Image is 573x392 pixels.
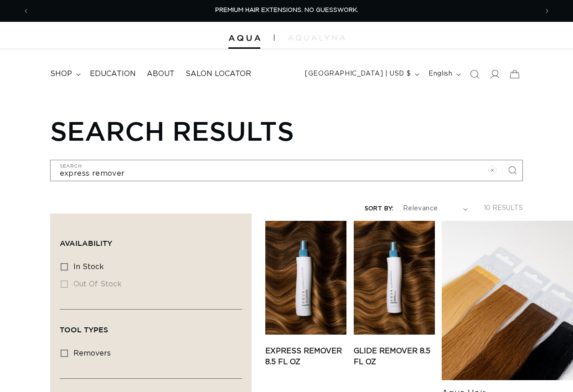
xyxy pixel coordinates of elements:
button: [GEOGRAPHIC_DATA] | USD $ [299,66,423,83]
img: Aqua Hair Extensions [228,35,260,41]
button: Clear search term [482,160,502,180]
summary: Availability (0 selected) [60,223,242,256]
a: About [141,64,180,84]
span: Tool Types [60,326,108,334]
h1: Search results [50,115,523,146]
span: removers [73,350,111,357]
span: PREMIUM HAIR EXTENSIONS. NO GUESSWORK. [215,7,358,13]
summary: shop [45,64,84,84]
a: Express Remover 8.5 fl oz [265,346,346,367]
button: English [423,66,465,83]
span: [GEOGRAPHIC_DATA] | USD $ [305,69,411,79]
summary: Tool Types (0 selected) [60,310,242,342]
summary: Search [465,64,485,84]
label: Sort by: [365,206,394,212]
button: Next announcement [537,2,557,20]
img: aqualyna.com [288,35,345,41]
span: About [147,69,175,79]
input: Search [51,160,523,181]
span: In stock [73,263,104,270]
span: Availability [60,239,112,247]
span: English [428,69,452,79]
span: Education [90,69,136,79]
a: Education [84,64,141,84]
a: Glide Remover 8.5 fl oz [354,346,435,367]
span: 10 results [484,205,523,211]
button: Search [502,160,522,180]
span: Salon Locator [186,69,251,79]
a: Salon Locator [180,64,257,84]
span: shop [50,69,72,79]
button: Previous announcement [16,2,36,20]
